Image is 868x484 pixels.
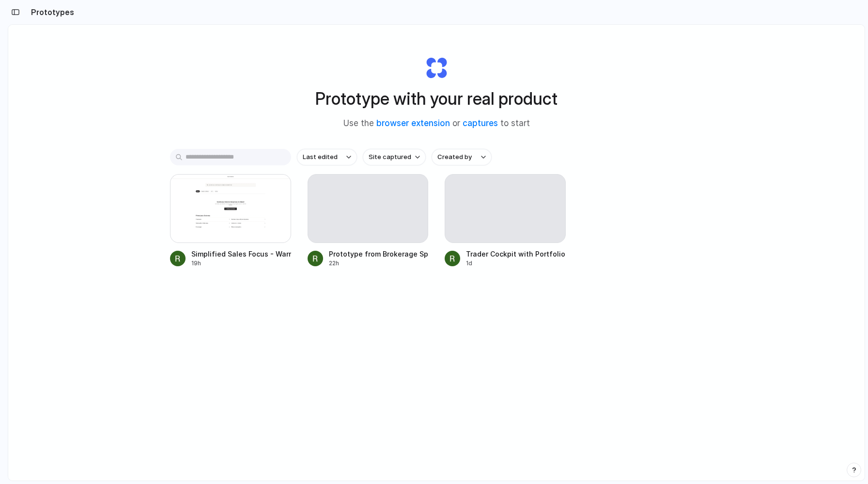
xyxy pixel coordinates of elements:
[329,249,429,259] div: Prototype from Brokerage Spreadsheet 20250829
[297,149,357,165] button: Last edited
[191,249,291,259] div: Simplified Sales Focus - Warren [GEOGRAPHIC_DATA] Trade
[369,152,411,162] span: Site captured
[363,149,426,165] button: Site captured
[315,86,558,112] h1: Prototype with your real product
[432,149,492,165] button: Created by
[343,117,530,130] span: Use the or to start
[466,249,566,259] div: Trader Cockpit with Portfolios and Analytics
[308,174,429,268] a: Prototype from Brokerage Spreadsheet 2025082922h
[27,6,74,18] h2: Prototypes
[329,259,429,268] div: 22h
[170,174,291,268] a: Simplified Sales Focus - Warren Brasil TradeSimplified Sales Focus - Warren [GEOGRAPHIC_DATA] Tra...
[463,118,498,128] a: captures
[191,259,291,268] div: 19h
[445,174,566,268] a: Trader Cockpit with Portfolios and Analytics1d
[466,259,566,268] div: 1d
[303,152,338,162] span: Last edited
[376,118,450,128] a: browser extension
[437,152,472,162] span: Created by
